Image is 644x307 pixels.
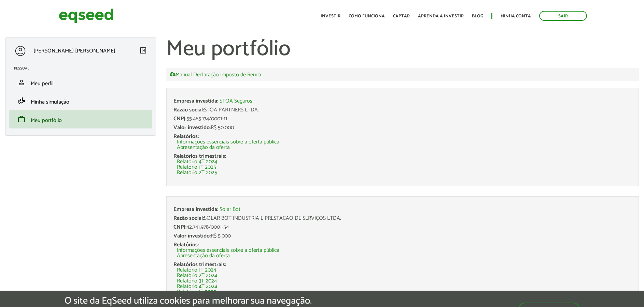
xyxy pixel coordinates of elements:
span: Razão social: [173,105,204,114]
a: Informações essenciais sobre a oferta pública [177,248,279,253]
h2: Pessoal [14,66,152,71]
li: Meu perfil [9,73,152,92]
span: CNPJ: [173,114,186,123]
a: Relatório 4T 2024 [177,284,217,289]
a: finance_modeMinha simulação [14,97,147,105]
span: Valor investido: [173,123,211,132]
li: Minha simulação [9,92,152,110]
a: Solar Bot [220,207,240,212]
a: Relatório 4T 2024 [177,159,217,165]
a: workMeu portfólio [14,115,147,123]
span: finance_mode [17,97,26,105]
a: Blog [472,14,483,18]
a: Relatório 2T 2024 [177,273,217,278]
div: STOA PARTNERS LTDA. [173,107,632,113]
img: EqSeed [59,7,113,25]
span: CNPJ: [173,222,186,232]
span: Relatórios: [173,240,199,249]
a: Informações essenciais sobre a oferta pública [177,139,279,145]
h5: O site da EqSeed utiliza cookies para melhorar sua navegação. [65,296,312,306]
a: Relatório 1T 2025 [177,165,216,170]
a: Investir [321,14,340,18]
div: R$ 50.000 [173,125,632,131]
span: Minha simulação [31,97,69,107]
a: STOA Seguros [220,98,252,104]
a: Como funciona [349,14,385,18]
a: Aprenda a investir [418,14,464,18]
p: [PERSON_NAME] [PERSON_NAME] [33,48,115,54]
span: Razão social: [173,214,204,223]
span: work [17,115,26,123]
div: SOLAR BOT INDUSTRIA E PRESTACAO DE SERVIÇOS LTDA. [173,216,632,221]
span: Meu perfil [31,79,54,88]
a: Relatório 2T 2025 [177,170,217,175]
span: left_panel_close [139,46,147,55]
a: Apresentação da oferta [177,145,230,150]
a: Apresentação da oferta [177,253,230,259]
span: Meu portfólio [31,116,62,125]
a: Relatório 1T 2024 [177,267,216,273]
div: 42.741.978/0001-54 [173,225,632,230]
span: Empresa investida: [173,96,218,106]
div: R$ 5.000 [173,233,632,239]
a: Captar [393,14,410,18]
a: Minha conta [501,14,531,18]
span: Relatórios trimestrais: [173,152,226,161]
li: Meu portfólio [9,110,152,128]
span: Relatórios trimestrais: [173,260,226,269]
a: Relatório 1T 2025 [177,289,216,295]
span: Empresa investida: [173,205,218,214]
h1: Meu portfólio [166,37,639,61]
a: Sair [539,11,587,21]
span: person [17,78,26,87]
a: Manual Declaração Imposto de Renda [170,72,261,78]
div: 55.465.174/0001-11 [173,116,632,122]
span: Relatórios: [173,132,199,141]
span: Valor investido: [173,231,211,241]
a: personMeu perfil [14,78,147,87]
a: Relatório 3T 2024 [177,278,217,284]
a: Colapsar menu [139,46,147,56]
